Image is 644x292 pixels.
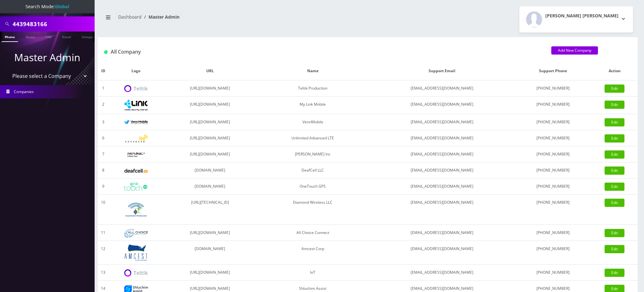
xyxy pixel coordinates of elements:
[124,85,148,92] img: Teltik Production
[98,62,108,80] th: ID
[124,229,148,237] img: All Choice Connect
[515,195,592,225] td: [PHONE_NUMBER]
[515,114,592,130] td: [PHONE_NUMBER]
[256,162,369,178] td: DeafCell LLC
[369,114,515,130] td: [EMAIL_ADDRESS][DOMAIN_NAME]
[592,62,638,80] th: Action
[256,265,369,281] td: IoT
[102,10,363,28] nav: breadcrumb
[104,49,542,55] h1: All Company
[551,46,598,55] a: Add New Company
[163,241,256,265] td: [DOMAIN_NAME]
[369,146,515,162] td: [EMAIL_ADDRESS][DOMAIN_NAME]
[98,162,108,178] td: 8
[515,80,592,96] td: [PHONE_NUMBER]
[55,3,69,9] strong: Global
[13,18,93,30] input: Search All Companies
[98,114,108,130] td: 3
[515,265,592,281] td: [PHONE_NUMBER]
[515,96,592,114] td: [PHONE_NUMBER]
[256,96,369,114] td: My Link Mobile
[369,162,515,178] td: [EMAIL_ADDRESS][DOMAIN_NAME]
[605,101,624,109] a: Edit
[98,80,108,96] td: 1
[124,244,148,261] img: Amcest Corp
[163,225,256,241] td: [URL][DOMAIN_NAME]
[163,178,256,195] td: [DOMAIN_NAME]
[98,130,108,146] td: 6
[98,241,108,265] td: 12
[515,225,592,241] td: [PHONE_NUMBER]
[256,178,369,195] td: OneTouch GPS
[256,80,369,96] td: Teltik Production
[256,225,369,241] td: All Choice Connect
[98,178,108,195] td: 9
[2,32,18,42] a: Phone
[515,241,592,265] td: [PHONE_NUMBER]
[118,14,142,20] a: Dashboard
[26,3,69,9] span: Search Mode:
[605,150,624,159] a: Edit
[163,195,256,225] td: [URL][TECHNICAL_ID]
[163,130,256,146] td: [URL][DOMAIN_NAME]
[108,62,163,80] th: Logo
[605,183,624,191] a: Edit
[98,265,108,281] td: 13
[256,62,369,80] th: Name
[605,245,624,253] a: Edit
[124,169,148,173] img: DeafCell LLC
[43,32,55,41] a: SIM
[369,96,515,114] td: [EMAIL_ADDRESS][DOMAIN_NAME]
[369,195,515,225] td: [EMAIL_ADDRESS][DOMAIN_NAME]
[256,130,369,146] td: Unlimited Advanced LTE
[163,114,256,130] td: [URL][DOMAIN_NAME]
[256,241,369,265] td: Amcest Corp
[124,183,148,191] img: OneTouch GPS
[605,229,624,237] a: Edit
[124,198,148,221] img: Diamond Wireless LLC
[369,80,515,96] td: [EMAIL_ADDRESS][DOMAIN_NAME]
[515,62,592,80] th: Support Phone
[98,146,108,162] td: 7
[605,118,624,126] a: Edit
[369,265,515,281] td: [EMAIL_ADDRESS][DOMAIN_NAME]
[104,50,108,54] img: All Company
[256,146,369,162] td: [PERSON_NAME] Inc
[515,178,592,195] td: [PHONE_NUMBER]
[605,269,624,277] a: Edit
[79,32,100,41] a: Company
[14,89,34,94] span: Companies
[163,146,256,162] td: [URL][DOMAIN_NAME]
[163,265,256,281] td: [URL][DOMAIN_NAME]
[124,120,148,125] img: VennMobile
[98,195,108,225] td: 10
[124,152,148,158] img: Rexing Inc
[59,32,74,41] a: Email
[369,178,515,195] td: [EMAIL_ADDRESS][DOMAIN_NAME]
[519,6,633,32] button: [PERSON_NAME] [PERSON_NAME]
[124,100,148,111] img: My Link Mobile
[98,96,108,114] td: 2
[605,199,624,207] a: Edit
[163,96,256,114] td: [URL][DOMAIN_NAME]
[605,166,624,175] a: Edit
[163,62,256,80] th: URL
[22,32,38,41] a: Name
[605,134,624,143] a: Edit
[369,225,515,241] td: [EMAIL_ADDRESS][DOMAIN_NAME]
[142,14,179,20] li: Master Admin
[124,269,148,277] img: IoT
[124,135,148,143] img: Unlimited Advanced LTE
[515,146,592,162] td: [PHONE_NUMBER]
[515,162,592,178] td: [PHONE_NUMBER]
[515,130,592,146] td: [PHONE_NUMBER]
[163,162,256,178] td: [DOMAIN_NAME]
[369,241,515,265] td: [EMAIL_ADDRESS][DOMAIN_NAME]
[256,195,369,225] td: Diamond Wireless LLC
[605,85,624,93] a: Edit
[369,130,515,146] td: [EMAIL_ADDRESS][DOMAIN_NAME]
[163,80,256,96] td: [URL][DOMAIN_NAME]
[545,13,618,19] h2: [PERSON_NAME] [PERSON_NAME]
[98,225,108,241] td: 11
[256,114,369,130] td: VennMobile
